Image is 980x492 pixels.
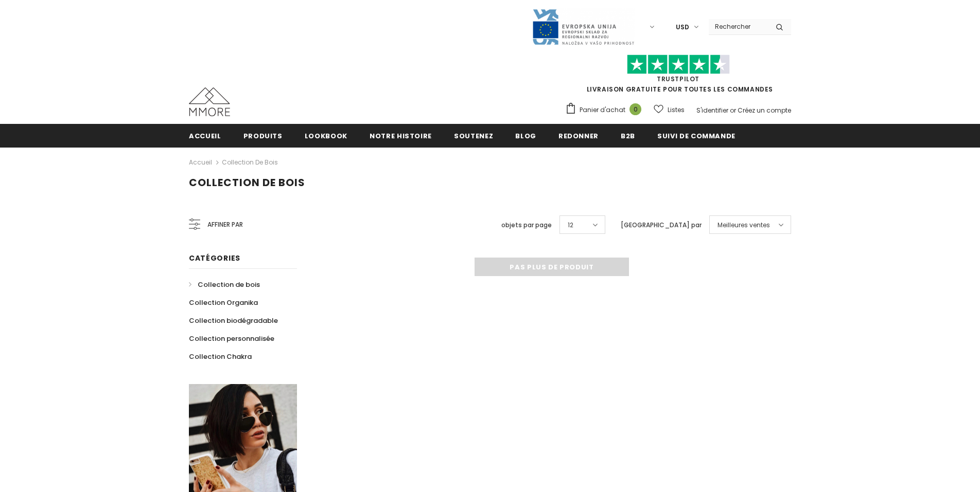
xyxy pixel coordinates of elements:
img: Cas MMORE [189,87,230,116]
a: soutenez [454,124,493,147]
span: Collection de bois [198,280,260,289]
span: Suivi de commande [657,131,736,141]
span: Collection Organika [189,298,258,307]
span: 12 [568,220,573,230]
span: Accueil [189,131,221,141]
a: Collection personnalisée [189,330,274,348]
label: [GEOGRAPHIC_DATA] par [621,220,702,230]
span: LIVRAISON GRATUITE POUR TOUTES LES COMMANDES [565,59,791,94]
span: Collection de bois [189,175,305,190]
a: Accueil [189,156,212,169]
span: Redonner [558,131,599,141]
span: Lookbook [305,131,347,141]
a: Redonner [558,124,599,147]
a: Lookbook [305,124,347,147]
a: Collection de bois [189,276,260,294]
a: TrustPilot [657,75,699,83]
a: Panier d'achat 0 [565,102,646,118]
a: S'identifier [696,106,728,115]
span: Affiner par [207,219,243,230]
span: Produits [243,131,283,141]
span: Notre histoire [370,131,432,141]
span: 0 [629,103,641,115]
a: Produits [243,124,283,147]
span: Catégories [189,253,240,263]
span: Meilleures ventes [717,220,770,230]
span: soutenez [454,131,493,141]
a: Collection Chakra [189,348,252,366]
a: Collection de bois [222,158,278,167]
span: or [730,106,736,115]
img: Javni Razpis [532,8,635,46]
span: Collection personnalisée [189,334,274,343]
input: Search Site [709,19,768,34]
a: Suivi de commande [657,124,736,147]
a: Collection biodégradable [189,312,278,330]
a: Listes [654,101,685,119]
span: Collection Chakra [189,352,252,361]
span: USD [676,22,689,32]
span: Collection biodégradable [189,316,278,325]
label: objets par page [501,220,552,230]
a: Notre histoire [370,124,432,147]
span: B2B [621,131,635,141]
a: Collection Organika [189,294,258,312]
span: Blog [515,131,536,141]
a: B2B [621,124,635,147]
span: Panier d'achat [580,105,625,115]
a: Javni Razpis [532,22,635,31]
a: Accueil [189,124,221,147]
span: Listes [668,105,685,115]
a: Blog [515,124,536,147]
img: Faites confiance aux étoiles pilotes [627,54,730,75]
a: Créez un compte [738,106,791,115]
